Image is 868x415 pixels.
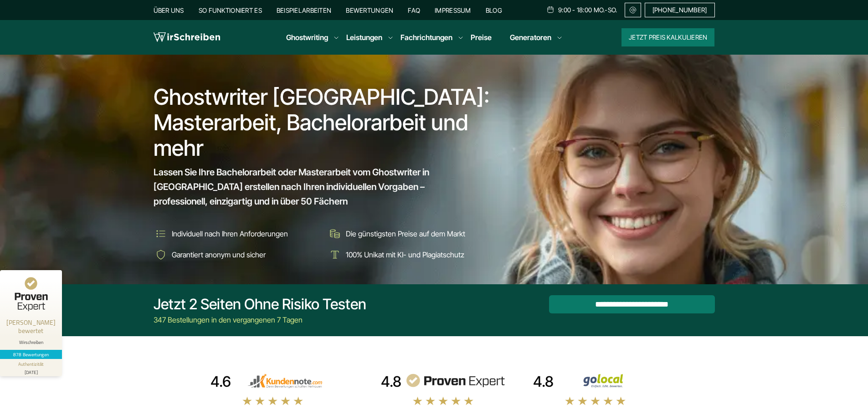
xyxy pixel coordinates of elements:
[154,6,184,14] a: Über uns
[471,33,492,42] a: Preise
[4,368,58,374] div: [DATE]
[435,6,471,14] a: Impressum
[328,247,495,262] li: 100% Unikat mit KI- und Plagiatschutz
[154,226,321,241] li: Individuell nach Ihren Anforderungen
[346,6,393,14] a: Bewertungen
[557,374,657,388] img: Wirschreiben Bewertungen
[645,3,715,17] a: [PHONE_NUMBER]
[18,361,44,368] div: Authentizität
[546,6,555,13] img: Schedule
[558,6,617,14] span: 9:00 - 18:00 Mo.-So.
[381,373,401,391] div: 4.8
[328,226,495,241] li: Die günstigsten Preise auf dem Markt
[242,396,304,406] img: stars
[328,247,342,262] img: 100% Unikat mit KI- und Plagiatschutz
[154,226,168,241] img: Individuell nach Ihren Anforderungen
[533,373,554,391] div: 4.8
[286,32,328,43] a: Ghostwriting
[154,314,366,325] div: 347 Bestellungen in den vergangenen 7 Tagen
[565,396,627,406] img: stars
[199,6,262,14] a: So funktioniert es
[510,32,551,43] a: Generatoren
[401,32,452,43] a: Fachrichtungen
[629,6,637,14] img: Email
[412,396,474,406] img: stars
[154,247,321,262] li: Garantiert anonym und sicher
[408,6,420,14] a: FAQ
[235,374,335,388] img: kundennote
[328,226,342,241] img: Die günstigsten Preise auf dem Markt
[346,32,382,43] a: Leistungen
[211,373,231,391] div: 4.6
[486,6,502,14] a: Blog
[154,165,479,209] span: Lassen Sie Ihre Bachelorarbeit oder Masterarbeit vom Ghostwriter in [GEOGRAPHIC_DATA] erstellen n...
[277,6,331,14] a: Beispielarbeiten
[154,84,496,161] h1: Ghostwriter [GEOGRAPHIC_DATA]: Masterarbeit, Bachelorarbeit und mehr
[154,31,220,44] img: logo wirschreiben
[154,295,366,313] div: Jetzt 2 Seiten ohne Risiko testen
[621,28,714,46] button: Jetzt Preis kalkulieren
[405,374,505,388] img: provenexpert reviews
[4,339,58,345] div: Wirschreiben
[652,6,707,14] span: [PHONE_NUMBER]
[154,247,168,262] img: Garantiert anonym und sicher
